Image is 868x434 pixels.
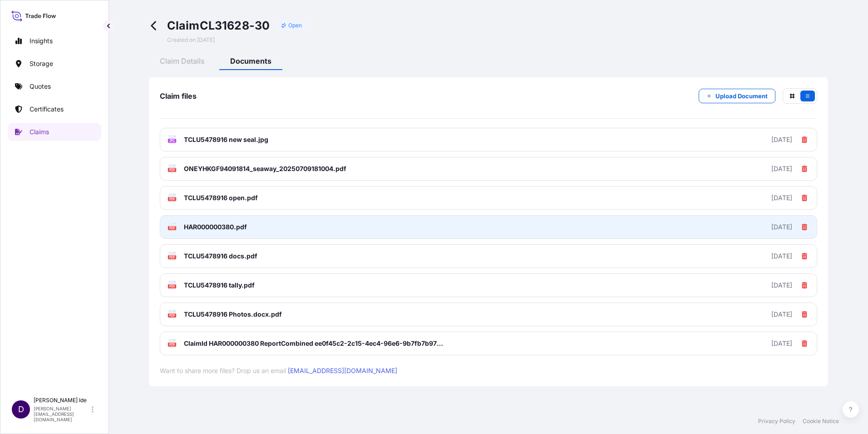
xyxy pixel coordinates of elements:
span: TCLU5478916 docs.pdf [184,252,257,261]
span: TCLU5478916 new seal.jpg [184,135,268,144]
p: Upload Document [715,91,768,101]
a: Insights [8,32,101,50]
text: JPG [169,139,175,142]
span: TCLU5478916 tally.pdf [184,281,255,290]
span: ClaimId HAR000000380 ReportCombined ee0f45c2-2c15-4ec4-96e6-9b7fb7b971bd.pdf [184,339,445,348]
a: PDFTCLU5478916 tally.pdf[DATE] [160,273,817,297]
span: Claim CL31628-30 [167,18,270,33]
a: Storage [8,55,101,73]
a: Certificates [8,100,101,118]
div: [DATE] [771,281,792,290]
a: [EMAIL_ADDRESS][DOMAIN_NAME] [288,367,397,374]
span: D [18,405,24,414]
div: [DATE] [771,222,792,232]
div: [DATE] [771,310,792,319]
a: PDFHAR000000380.pdf[DATE] [160,215,817,239]
text: PDF [169,227,175,230]
p: [PERSON_NAME] Ide [34,397,90,404]
text: PDF [169,285,175,288]
a: PDFTCLU5478916 Photos.docx.pdf[DATE] [160,303,817,326]
span: [DATE] [197,36,215,44]
p: Certificates [30,105,64,114]
span: TCLU5478916 open.pdf [184,193,258,202]
p: Open [288,22,302,29]
span: Created on [167,36,215,44]
div: [DATE] [771,135,792,144]
span: TCLU5478916 Photos.docx.pdf [184,310,282,319]
span: Want to share more files? Drop us an email [160,355,817,375]
span: Claim Details [160,56,205,66]
a: Cookie Notice [803,418,839,425]
a: PDFTCLU5478916 docs.pdf[DATE] [160,244,817,268]
text: PDF [169,343,175,346]
div: [DATE] [771,164,792,173]
span: Claim files [160,91,197,101]
text: PDF [169,197,175,201]
span: ONEYHKGF94091814_seaway_20250709181004.pdf [184,164,346,173]
div: [DATE] [771,193,792,202]
a: PDFClaimId HAR000000380 ReportCombined ee0f45c2-2c15-4ec4-96e6-9b7fb7b971bd.pdf[DATE] [160,332,817,355]
div: [DATE] [771,252,792,261]
p: [PERSON_NAME][EMAIL_ADDRESS][DOMAIN_NAME] [34,406,90,422]
p: Insights [30,36,53,45]
text: PDF [169,168,175,172]
a: PDFTCLU5478916 open.pdf[DATE] [160,186,817,210]
span: Documents [230,56,271,66]
text: PDF [169,314,175,317]
text: PDF [169,256,175,259]
a: Quotes [8,77,101,96]
a: Claims [8,123,101,141]
a: JPGTCLU5478916 new seal.jpg[DATE] [160,128,817,151]
span: HAR000000380.pdf [184,222,247,232]
a: PDFONEYHKGF94091814_seaway_20250709181004.pdf[DATE] [160,157,817,181]
a: Privacy Policy [758,418,795,425]
button: Upload Document [699,89,775,103]
p: Storage [30,59,53,68]
div: [DATE] [771,339,792,348]
p: Claims [30,127,49,136]
p: Quotes [30,82,51,91]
